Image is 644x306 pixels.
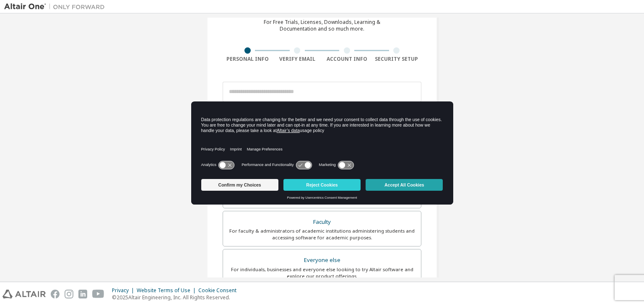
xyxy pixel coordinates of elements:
img: youtube.svg [92,290,104,298]
div: Security Setup [372,56,422,62]
div: Account Info [322,56,372,62]
img: Altair One [4,3,109,11]
div: Verify Email [273,56,322,62]
div: Website Terms of Use [137,287,198,294]
div: For Free Trials, Licenses, Downloads, Learning & Documentation and so much more. [264,19,380,32]
img: linkedin.svg [78,290,87,298]
div: Personal Info [223,56,273,62]
div: For faculty & administrators of academic institutions administering students and accessing softwa... [228,228,416,241]
div: For individuals, businesses and everyone else looking to try Altair software and explore our prod... [228,266,416,280]
img: instagram.svg [65,290,73,298]
p: © 2025 Altair Engineering, Inc. All Rights Reserved. [112,294,241,301]
img: altair_logo.svg [3,290,46,298]
img: facebook.svg [51,290,60,298]
div: Faculty [228,216,416,228]
div: Privacy [112,287,137,294]
div: Cookie Consent [198,287,241,294]
div: Everyone else [228,254,416,266]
